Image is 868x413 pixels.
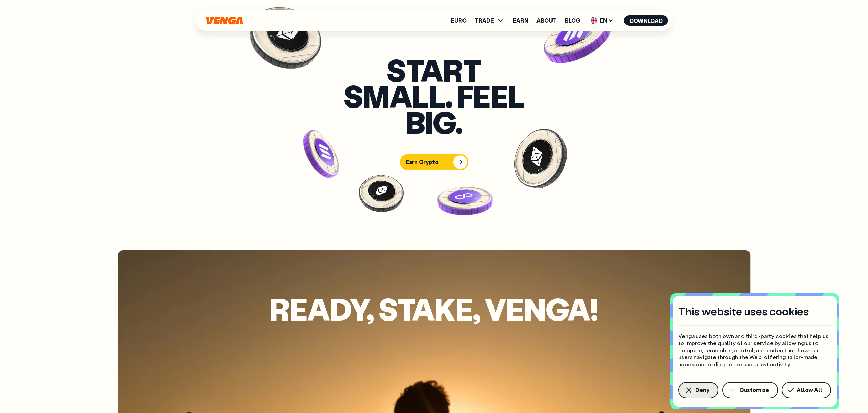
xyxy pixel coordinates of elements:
[350,161,413,225] img: Eth
[624,15,668,26] button: Download
[782,382,831,398] button: Allow All
[406,159,438,166] div: Earn Crypto
[400,154,468,170] button: Earn Crypto
[498,116,583,200] img: Eth
[536,18,557,23] a: About
[695,387,709,393] span: Deny
[678,382,718,398] button: Deny
[123,296,746,322] p: Ready, Stake, Venga!
[722,382,778,398] button: Customize
[591,17,598,24] img: flag-uk
[475,18,494,23] span: TRADE
[678,304,809,318] h4: This website uses cookies
[678,332,831,368] p: Venga uses both own and third-party cookies that help us to improve the quality of our service by...
[339,57,530,135] h3: Start small. Feel big.
[797,387,822,393] span: Allow All
[565,18,580,23] a: Blog
[206,17,244,25] svg: Home
[451,18,467,23] a: Euro
[429,166,501,231] img: Pol
[588,15,616,26] span: EN
[475,16,505,25] span: TRADE
[513,18,528,23] a: Earn
[739,387,769,393] span: Customize
[291,124,352,185] img: Sol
